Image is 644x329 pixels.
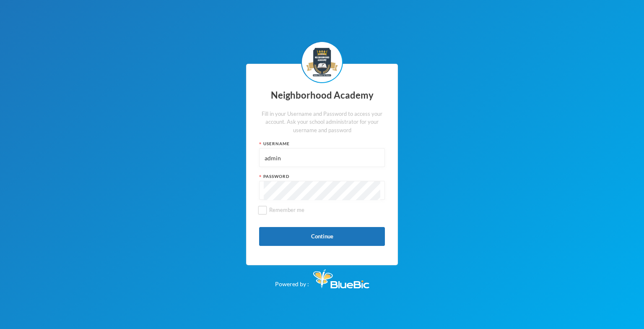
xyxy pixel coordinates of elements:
[313,269,369,288] img: Bluebic
[259,110,385,135] div: Fill in your Username and Password to access your account. Ask your school administrator for your...
[259,141,385,147] div: Username
[266,206,308,213] span: Remember me
[275,265,369,288] div: Powered by :
[259,87,385,104] div: Neighborhood Academy
[259,227,385,246] button: Continue
[259,173,385,180] div: Password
